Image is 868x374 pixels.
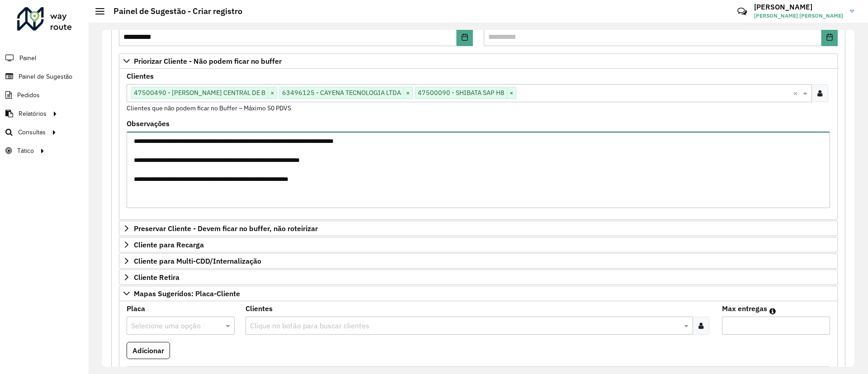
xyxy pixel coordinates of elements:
[280,87,403,98] span: 63496125 - CAYENA TECNOLOGIA LTDA
[245,303,273,314] label: Clientes
[119,286,838,301] a: Mapas Sugeridos: Placa-Cliente
[119,253,838,269] a: Cliente para Multi-CDD/Internalização
[104,6,242,16] h2: Painel de Sugestão - Criar registro
[17,146,34,156] span: Tático
[134,257,261,265] span: Cliente para Multi-CDD/Internalização
[119,221,838,236] a: Preservar Cliente - Devem ficar no buffer, não roteirizar
[17,90,40,100] span: Pedidos
[127,104,291,112] small: Clientes que não podem ficar no Buffer – Máximo 50 PDVS
[754,12,843,20] span: [PERSON_NAME] [PERSON_NAME]
[119,237,838,252] a: Cliente para Recarga
[134,290,240,297] span: Mapas Sugeridos: Placa-Cliente
[132,87,268,98] span: 47500490 - [PERSON_NAME] CENTRAL DE B
[134,225,318,232] span: Preservar Cliente - Devem ficar no buffer, não roteirizar
[457,28,473,46] button: Choose Date
[793,88,801,99] span: Clear all
[119,53,838,69] a: Priorizar Cliente - Não podem ficar no buffer
[754,3,843,11] h3: [PERSON_NAME]
[127,118,170,129] label: Observações
[415,87,507,98] span: 47500090 - SHIBATA SAP H8
[732,2,752,21] a: Contato Rápido
[119,69,838,220] div: Priorizar Cliente - Não podem ficar no buffer
[18,128,46,137] span: Consultas
[769,308,776,315] em: Máximo de clientes que serão colocados na mesma rota com os clientes informados
[127,71,154,81] label: Clientes
[722,303,767,314] label: Max entregas
[127,342,170,359] button: Adicionar
[268,88,277,99] span: ×
[134,57,282,65] span: Priorizar Cliente - Não podem ficar no buffer
[19,109,47,118] span: Relatórios
[507,88,516,99] span: ×
[821,28,838,46] button: Choose Date
[403,88,412,99] span: ×
[19,72,72,81] span: Painel de Sugestão
[134,241,204,248] span: Cliente para Recarga
[19,53,36,63] span: Painel
[127,303,145,314] label: Placa
[134,274,179,281] span: Cliente Retira
[119,270,838,285] a: Cliente Retira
